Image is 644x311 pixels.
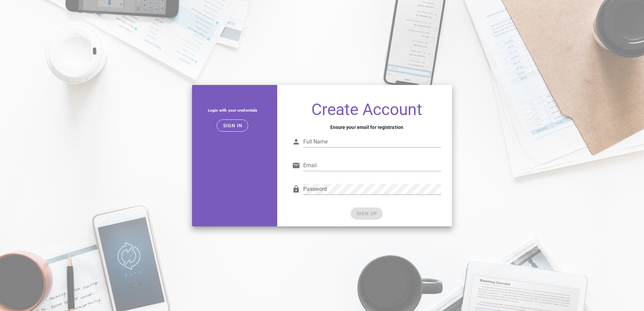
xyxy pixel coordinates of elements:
button: Sign in [217,119,248,132]
span: Sign in [222,123,242,128]
iframe: Tidio Chat [552,267,641,299]
h5: Login with your credentials [197,107,268,114]
h4: Ensure your email for registration [292,124,441,131]
h1: Create Account [292,101,441,118]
